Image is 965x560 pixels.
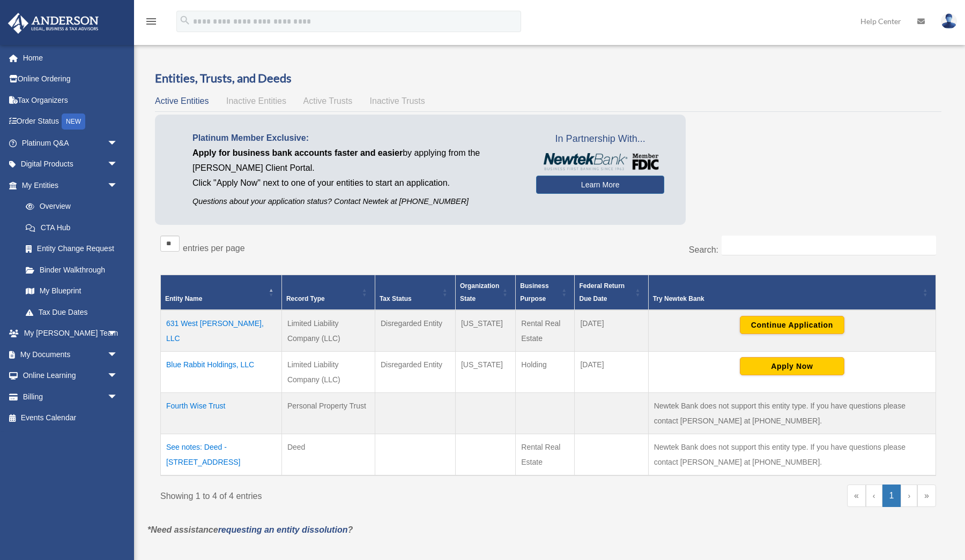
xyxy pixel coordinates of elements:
a: Tax Due Dates [15,301,129,323]
td: Deed [281,434,375,476]
div: Try Newtek Bank [653,292,919,305]
img: User Pic [941,13,957,29]
span: Active Trusts [303,96,353,105]
label: entries per page [183,244,245,253]
a: Online Learningarrow_drop_down [8,365,134,387]
a: CTA Hub [15,217,129,238]
span: Active Entities [155,96,209,105]
td: Fourth Wise Trust [161,393,282,434]
td: Limited Liability Company (LLC) [281,352,375,393]
span: arrow_drop_down [107,386,129,408]
span: Apply for business bank accounts faster and easier [192,148,403,157]
span: Record Type [286,295,325,302]
td: [DATE] [575,352,648,393]
a: Platinum Q&Aarrow_drop_down [8,132,134,154]
span: arrow_drop_down [107,132,129,154]
a: Tax Organizers [8,89,134,111]
td: 631 West [PERSON_NAME], LLC [161,310,282,352]
span: Organization State [460,282,499,302]
span: Federal Return Due Date [579,282,625,302]
span: Entity Name [165,295,202,302]
td: Rental Real Estate [516,434,575,476]
span: arrow_drop_down [107,365,129,387]
span: Tax Status [380,295,412,302]
a: requesting an entity dissolution [218,525,348,534]
th: Try Newtek Bank : Activate to sort [648,275,936,311]
a: Last [917,485,936,507]
a: Overview [15,196,123,217]
a: Home [8,47,134,69]
a: My Blueprint [15,281,129,302]
th: Federal Return Due Date: Activate to sort [575,275,648,311]
button: Continue Application [740,316,844,334]
a: First [847,485,866,507]
td: [US_STATE] [455,352,515,393]
em: *Need assistance ? [147,525,353,534]
td: Newtek Bank does not support this entity type. If you have questions please contact [PERSON_NAME]... [648,434,936,476]
td: Limited Liability Company (LLC) [281,310,375,352]
span: Inactive Entities [226,96,286,105]
a: Binder Walkthrough [15,259,129,281]
a: menu [145,19,158,28]
span: arrow_drop_down [107,323,129,345]
td: See notes: Deed - [STREET_ADDRESS] [161,434,282,476]
th: Entity Name: Activate to invert sorting [161,275,282,311]
th: Business Purpose: Activate to sort [516,275,575,311]
a: My [PERSON_NAME] Teamarrow_drop_down [8,323,134,344]
a: Billingarrow_drop_down [8,386,134,407]
a: Order StatusNEW [8,111,134,133]
th: Record Type: Activate to sort [281,275,375,311]
a: Digital Productsarrow_drop_down [8,154,134,175]
a: Learn More [536,176,664,194]
p: Questions about your application status? Contact Newtek at [PHONE_NUMBER] [192,195,520,208]
span: arrow_drop_down [107,154,129,176]
span: arrow_drop_down [107,175,129,196]
button: Apply Now [740,357,844,375]
label: Search: [689,245,718,254]
img: Anderson Advisors Platinum Portal [5,13,102,34]
span: arrow_drop_down [107,344,129,366]
span: Inactive Trusts [370,96,425,105]
td: Disregarded Entity [375,352,455,393]
td: Rental Real Estate [516,310,575,352]
a: Online Ordering [8,69,134,90]
td: Blue Rabbit Holdings, LLC [161,352,282,393]
img: NewtekBankLogoSM.png [541,153,659,170]
td: Disregarded Entity [375,310,455,352]
a: My Documentsarrow_drop_down [8,344,134,365]
td: Personal Property Trust [281,393,375,434]
div: Showing 1 to 4 of 4 entries [160,485,540,504]
h3: Entities, Trusts, and Deeds [155,70,941,87]
span: Business Purpose [520,282,548,302]
p: by applying from the [PERSON_NAME] Client Portal. [192,146,520,176]
div: NEW [62,113,85,130]
a: Events Calendar [8,407,134,429]
span: In Partnership With... [536,131,664,148]
i: menu [145,15,158,28]
th: Tax Status: Activate to sort [375,275,455,311]
a: My Entitiesarrow_drop_down [8,175,129,196]
td: [DATE] [575,310,648,352]
p: Click "Apply Now" next to one of your entities to start an application. [192,176,520,191]
a: Next [901,485,917,507]
th: Organization State: Activate to sort [455,275,515,311]
td: Newtek Bank does not support this entity type. If you have questions please contact [PERSON_NAME]... [648,393,936,434]
p: Platinum Member Exclusive: [192,131,520,146]
a: Entity Change Request [15,238,129,260]
td: [US_STATE] [455,310,515,352]
td: Holding [516,352,575,393]
a: 1 [882,485,901,507]
i: search [179,14,191,26]
a: Previous [866,485,882,507]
